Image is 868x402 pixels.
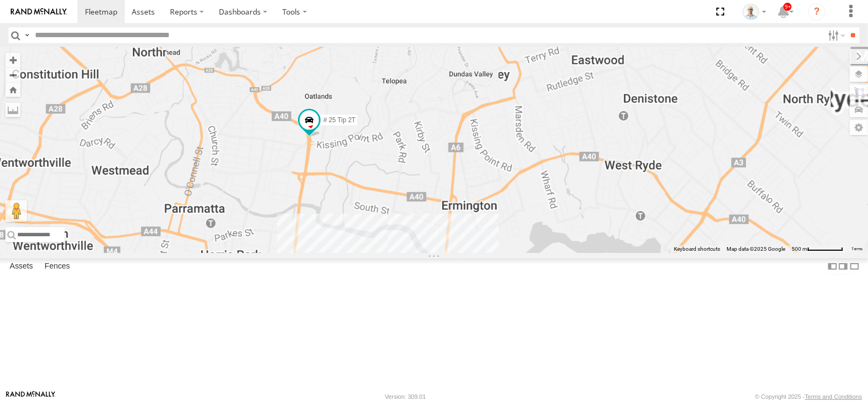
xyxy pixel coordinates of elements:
label: Dock Summary Table to the Right [838,258,849,274]
span: # 25 Tip 2T [323,116,355,124]
button: Keyboard shortcuts [674,245,720,253]
button: Map Scale: 500 m per 63 pixels [788,245,846,253]
button: Zoom Home [5,82,20,97]
img: rand-logo.svg [11,8,67,16]
span: 500 m [792,246,807,252]
label: Map Settings [850,120,868,135]
label: Search Query [23,27,31,43]
span: Map data ©2025 Google [727,246,785,252]
label: Assets [4,259,38,274]
div: Version: 309.01 [385,393,426,400]
button: Drag Pegman onto the map to open Street View [5,200,27,222]
button: Zoom out [5,67,20,82]
a: Terms (opens in new tab) [852,247,863,251]
i: ? [808,3,826,20]
label: Fences [39,259,75,274]
a: Visit our Website [6,391,55,402]
label: Measure [5,102,20,117]
div: Kurt Byers [739,4,770,20]
label: Hide Summary Table [849,258,860,274]
button: Zoom in [5,53,20,67]
label: Dock Summary Table to the Left [827,258,838,274]
a: Terms and Conditions [805,393,862,400]
div: © Copyright 2025 - [755,393,862,400]
label: Search Filter Options [824,27,847,43]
